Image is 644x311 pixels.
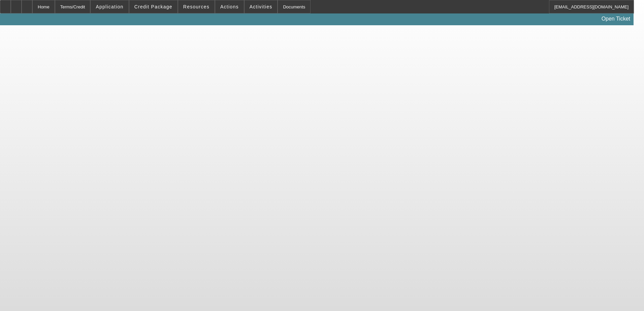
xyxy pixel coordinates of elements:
button: Activities [245,0,278,13]
button: Application [91,0,128,13]
span: Credit Package [134,4,172,9]
span: Actions [220,4,239,9]
span: Resources [183,4,210,9]
button: Credit Package [129,0,178,13]
a: Open Ticket [599,13,633,25]
button: Resources [178,0,215,13]
span: Activities [250,4,272,9]
button: Actions [215,0,244,13]
span: Application [96,4,123,9]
